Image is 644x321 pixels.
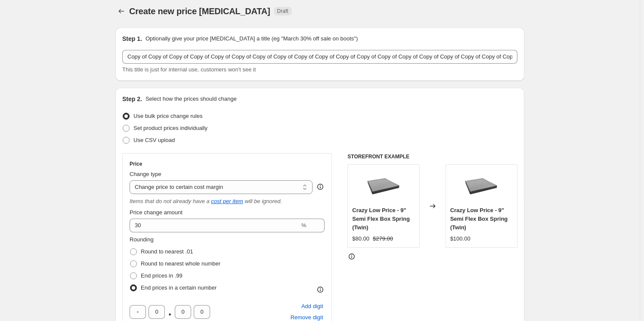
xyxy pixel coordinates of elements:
input: ﹡ [149,305,165,319]
h2: Step 1. [122,34,142,43]
img: prod_1790987912_80x.jpg [464,169,498,204]
span: This title is just for internal use, customers won't see it [122,66,256,73]
i: will be ignored. [245,198,282,204]
span: Use CSV upload [133,137,175,143]
span: % [301,222,307,228]
span: Round to nearest .01 [141,248,193,255]
a: cost per item [211,198,243,204]
span: . [167,305,172,319]
h3: Price [130,160,142,167]
p: Optionally give your price [MEDICAL_DATA] a title (eg "March 30% off sale on boots") [146,34,358,43]
span: Draft [277,8,288,15]
h2: Step 2. [122,95,142,103]
span: Create new price [MEDICAL_DATA] [129,6,270,16]
input: ﹡ [194,305,210,319]
i: Items that do not already have a [130,198,210,204]
button: Add placeholder [300,301,325,312]
span: Rounding [130,236,154,243]
strike: $279.00 [373,235,393,243]
div: $80.00 [352,235,369,243]
p: Select how the prices should change [146,95,237,103]
div: $100.00 [450,235,471,243]
input: ﹡ [130,305,146,319]
input: ﹡ [175,305,191,319]
input: 50 [130,219,300,232]
span: End prices in .99 [141,272,183,279]
span: Add digit [301,302,323,311]
span: Round to nearest whole number [141,260,220,267]
span: Change type [130,171,161,177]
div: help [316,182,325,191]
span: End prices in a certain number [141,284,217,291]
span: Price change amount [130,209,183,216]
button: Price change jobs [115,5,127,17]
h6: STOREFRONT EXAMPLE [347,153,517,160]
span: Crazy Low Price - 9" Semi Flex Box Spring (Twin) [352,207,410,231]
span: Use bulk price change rules [133,113,202,119]
img: prod_1790987912_80x.jpg [366,169,401,204]
span: Crazy Low Price - 9" Semi Flex Box Spring (Twin) [450,207,508,231]
span: Set product prices individually [133,125,207,131]
input: 30% off holiday sale [122,50,517,64]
